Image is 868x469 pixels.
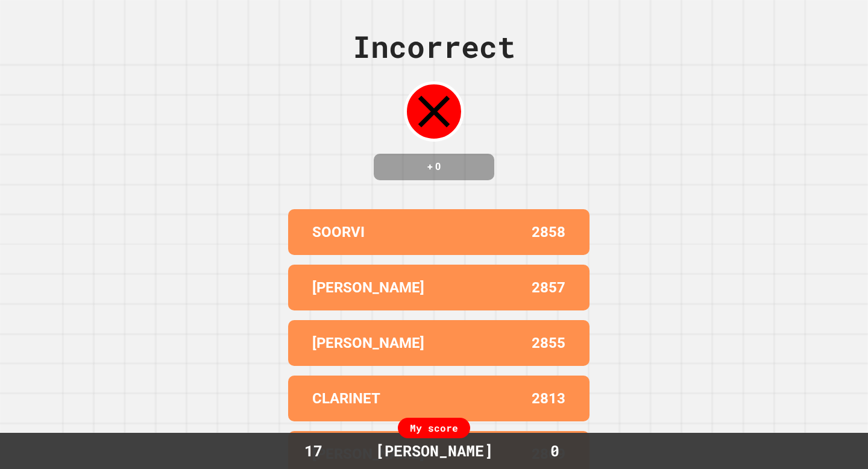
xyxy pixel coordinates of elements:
[312,277,424,298] p: [PERSON_NAME]
[312,388,380,409] p: CLARINET
[532,388,565,409] p: 2813
[268,439,359,462] div: 17
[509,439,600,462] div: 0
[532,277,565,298] p: 2857
[363,439,505,462] div: [PERSON_NAME]
[353,24,515,69] div: Incorrect
[312,221,365,243] p: SOORVI
[398,418,470,438] div: My score
[532,332,565,354] p: 2855
[386,160,482,174] h4: + 0
[312,332,424,354] p: [PERSON_NAME]
[532,221,565,243] p: 2858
